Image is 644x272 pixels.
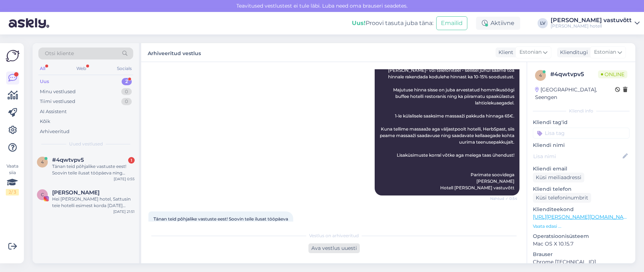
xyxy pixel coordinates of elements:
p: Operatsioonisüsteem [533,232,630,240]
div: Vaata siia [6,163,19,195]
div: Arhiveeritud [40,128,70,135]
div: Aktiivne [476,17,520,30]
p: Klienditeekond [533,206,630,213]
input: Lisa tag [533,128,630,139]
div: Minu vestlused [40,88,76,95]
span: Otsi kliente [45,50,74,57]
span: Tänan teid põhjalike vastuste eest! Soovin teile ilusat tööpäeva ning võtan peagi e-posti [PERSON... [153,216,289,228]
b: Uus! [352,20,366,26]
p: Kliendi tag'id [533,119,630,126]
div: # 4qwtvpv5 [550,70,598,79]
div: 0 [121,88,132,95]
button: Emailid [436,16,467,30]
div: Hei [PERSON_NAME] hotel, Sattusin teie hotelli esimest korda [DATE] aasta detsembris. Sõbranna vi... [52,196,135,209]
span: 4 [41,159,44,165]
div: Tänan teid põhjalike vastuste eest! Soovin teile ilusat tööpäeva ning võtan peagi e-posti [PERSON... [52,163,135,176]
span: 4 [539,73,542,78]
div: [DATE] 0:55 [114,176,135,182]
div: Uus [40,78,49,85]
label: Arhiveeritud vestlus [148,48,201,57]
p: Kliendi telefon [533,185,630,193]
div: Klient [496,49,513,56]
div: 2 / 3 [6,189,19,195]
p: Vaata edasi ... [533,223,630,230]
div: Kliendi info [533,108,630,114]
div: [DATE] 21:51 [113,209,135,214]
span: #4qwtvpv5 [52,157,84,163]
img: Askly Logo [6,49,20,63]
span: Tere taas, Suur tänu vastuse eest! Hetkeseisuga on 10.-11.09 kuupäevadel meie hotell umbes 75% tä... [380,2,515,190]
div: Tiimi vestlused [40,98,75,105]
div: [GEOGRAPHIC_DATA], Seengen [535,86,615,101]
span: Estonian [519,48,542,56]
div: Küsi meiliaadressi [533,173,584,182]
p: Brauser [533,251,630,258]
span: Nähtud ✓ 0:54 [490,196,517,201]
p: Kliendi nimi [533,141,630,149]
div: AI Assistent [40,108,67,115]
div: Ava vestlus uuesti [308,243,360,253]
span: Estonian [594,48,616,56]
span: Carol Leiste [52,189,100,196]
div: All [38,64,47,73]
div: LV [538,18,548,28]
a: [URL][PERSON_NAME][DOMAIN_NAME] [533,214,633,220]
div: 2 [122,78,132,85]
div: Küsi telefoninumbrit [533,193,591,203]
p: Chrome [TECHNICAL_ID] [533,258,630,266]
span: Vestlus on arhiveeritud [309,232,359,239]
span: Online [598,70,627,78]
div: [PERSON_NAME] vastuvõtt [551,17,632,23]
div: 0 [121,98,132,105]
div: Proovi tasuta juba täna: [352,19,433,28]
div: 1 [128,157,135,164]
div: Web [75,64,88,73]
input: Lisa nimi [533,152,621,160]
span: Uued vestlused [69,141,103,147]
div: [PERSON_NAME] hotell [551,23,632,29]
span: C [41,192,44,197]
div: Kõik [40,118,50,125]
p: Kliendi email [533,165,630,173]
a: [PERSON_NAME] vastuvõtt[PERSON_NAME] hotell [551,17,640,29]
div: Klienditugi [557,49,588,56]
p: Mac OS X 10.15.7 [533,240,630,248]
div: Socials [115,64,133,73]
